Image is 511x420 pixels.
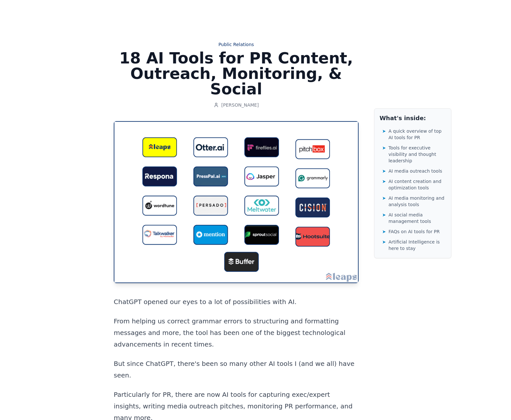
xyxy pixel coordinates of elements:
[380,114,446,123] h2: What's inside:
[382,195,386,201] span: ➤
[389,168,442,174] span: AI media outreach tools
[389,128,446,141] span: A quick overview of top AI tools for PR
[382,177,446,192] a: ➤AI content creation and optimization tools
[382,212,386,218] span: ➤
[389,239,446,252] span: Artificial Intelligence is here to stay
[221,102,259,108] span: [PERSON_NAME]
[389,212,446,224] span: AI social media management tools
[382,228,386,235] span: ➤
[382,237,446,253] a: ➤Artificial Intelligence is here to stay
[389,145,446,164] span: Tools for executive visibility and thought leadership
[114,296,359,308] p: ChatGPT opened our eyes to a lot of possibilities with AI.
[382,194,446,209] a: ➤AI media monitoring and analysis tools
[382,239,386,245] span: ➤
[382,167,446,176] a: ➤AI media outreach tools
[114,358,359,381] p: But since ChatGPT, there's been so many other AI tools I (and we all) have seen.
[382,127,446,142] a: ➤A quick overview of top AI tools for PR
[114,121,359,283] img: AI-tools-for-PR
[214,102,259,108] a: [PERSON_NAME]
[114,315,359,350] p: From helping us correct grammar errors to structuring and formatting messages and more, the tool ...
[382,128,386,134] span: ➤
[389,228,440,235] span: FAQs on AI tools for PR
[389,178,446,191] span: AI content creation and optimization tools
[382,227,446,236] a: ➤FAQs on AI tools for PR
[382,168,386,174] span: ➤
[382,210,446,226] a: ➤AI social media management tools
[389,195,446,208] span: AI media monitoring and analysis tools
[382,143,446,165] a: ➤Tools for executive visibility and thought leadership
[114,50,359,97] h1: 18 AI Tools for PR Content, Outreach, Monitoring, & Social
[114,41,359,48] a: Public Relations
[382,145,386,151] span: ➤
[382,178,386,185] span: ➤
